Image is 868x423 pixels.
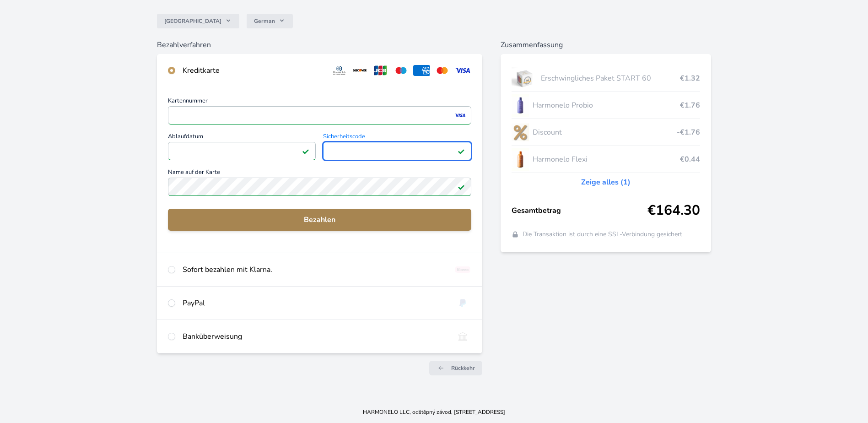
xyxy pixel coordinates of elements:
[172,145,312,157] iframe: Iframe für Ablaufdatum
[454,65,471,76] img: visa.svg
[454,111,466,119] img: visa
[351,65,368,76] img: discover.svg
[680,73,700,84] span: €1.32
[680,154,700,165] span: €0.44
[168,209,471,231] button: Bezahlen
[581,177,631,188] a: Zeige alles (1)
[157,39,482,50] h6: Bezahlverfahren
[302,147,309,155] img: Feld gültig
[523,230,682,239] span: Die Transaktion ist durch eine SSL-Verbindung gesichert
[429,361,482,375] a: Rückkehr
[183,264,447,275] div: Sofort bezahlen mit Klarna.
[501,39,712,50] h6: Zusammenfassung
[680,100,700,111] span: €1.76
[512,67,538,90] img: start.jpg
[183,65,323,76] div: Kreditkarte
[331,65,348,76] img: diners.svg
[533,127,677,138] span: Discount
[541,73,680,84] span: Erschwingliches Paket START 60
[175,214,464,225] span: Bezahlen
[157,14,239,28] button: [GEOGRAPHIC_DATA]
[183,298,447,309] div: PayPal
[247,14,293,28] button: German
[183,331,447,342] div: Banküberweisung
[168,178,471,196] input: Name auf der KarteFeld gültig
[254,17,275,25] span: German
[372,65,389,76] img: jcb.svg
[454,331,471,342] img: bankTransfer_IBAN.svg
[172,109,467,122] iframe: Iframe für Kartennummer
[413,65,430,76] img: amex.svg
[533,100,680,111] span: Harmonelo Probio
[512,205,648,216] span: Gesamtbetrag
[168,169,471,178] span: Name auf der Karte
[647,202,700,219] span: €164.30
[458,147,465,155] img: Feld gültig
[512,148,529,171] img: CLEAN_FLEXI_se_stinem_x-hi_(1)-lo.jpg
[168,98,471,106] span: Kartennummer
[454,298,471,309] img: paypal.svg
[533,154,680,165] span: Harmonelo Flexi
[512,94,529,117] img: CLEAN_PROBIO_se_stinem_x-lo.jpg
[458,183,465,190] img: Feld gültig
[512,121,529,144] img: discount-lo.png
[168,134,316,142] span: Ablaufdatum
[393,65,410,76] img: maestro.svg
[323,134,471,142] span: Sicherheitscode
[454,264,471,275] img: klarna_paynow.svg
[451,364,475,372] span: Rückkehr
[434,65,451,76] img: mc.svg
[327,145,467,157] iframe: Iframe für Sicherheitscode
[164,17,221,25] span: [GEOGRAPHIC_DATA]
[677,127,700,138] span: -€1.76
